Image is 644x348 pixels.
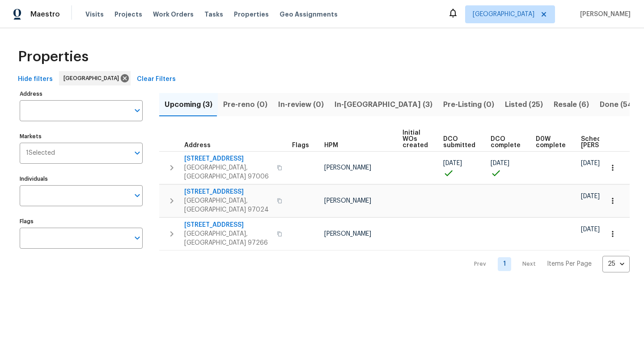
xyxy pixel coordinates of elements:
button: Open [131,104,144,117]
span: Flags [292,142,309,149]
div: 25 [602,252,630,276]
span: Properties [234,10,269,19]
span: Projects [114,10,142,19]
span: Maestro [30,10,60,19]
div: [GEOGRAPHIC_DATA] [59,71,131,85]
span: [GEOGRAPHIC_DATA], [GEOGRAPHIC_DATA] 97006 [184,163,271,181]
span: In-review (0) [278,98,324,111]
p: Items Per Page [547,259,592,268]
span: [DATE] [581,193,600,199]
span: [DATE] [491,160,509,166]
span: Pre-Listing (0) [443,98,494,111]
span: Geo Assignments [280,10,338,19]
label: Individuals [20,176,143,182]
span: [PERSON_NAME] [324,165,371,171]
span: [DATE] [581,160,600,166]
nav: Pagination Navigation [466,256,630,272]
button: Open [131,189,144,202]
span: [STREET_ADDRESS] [184,221,271,229]
span: 1 Selected [26,149,55,157]
span: Hide filters [18,74,53,85]
label: Markets [20,134,143,139]
span: Properties [18,52,89,61]
span: Work Orders [153,10,194,19]
span: Pre-reno (0) [223,98,267,111]
span: [GEOGRAPHIC_DATA], [GEOGRAPHIC_DATA] 97266 [184,229,271,247]
button: Open [131,232,144,244]
span: [PERSON_NAME] [576,10,631,19]
span: Tasks [204,11,223,17]
span: Upcoming (3) [165,98,212,111]
span: Clear Filters [137,74,176,85]
span: [PERSON_NAME] [324,231,371,237]
span: Done (548) [600,98,640,111]
label: Address [20,91,143,97]
span: In-[GEOGRAPHIC_DATA] (3) [335,98,432,111]
button: Clear Filters [133,71,179,88]
span: Visits [85,10,104,19]
span: [GEOGRAPHIC_DATA] [64,74,123,83]
span: DCO complete [491,136,521,149]
span: [GEOGRAPHIC_DATA], [GEOGRAPHIC_DATA] 97024 [184,196,271,214]
span: [GEOGRAPHIC_DATA] [473,10,534,19]
span: D0W complete [536,136,566,149]
span: [DATE] [443,160,462,166]
span: Initial WOs created [402,130,428,149]
span: [STREET_ADDRESS] [184,154,271,163]
span: HPM [324,142,338,149]
span: Scheduled [PERSON_NAME] [581,136,631,149]
label: Flags [20,219,143,224]
span: [DATE] [581,226,600,233]
span: Address [184,142,211,149]
span: [STREET_ADDRESS] [184,187,271,196]
span: Listed (25) [505,98,543,111]
span: Resale (6) [554,98,589,111]
a: Goto page 1 [498,257,511,271]
button: Hide filters [14,71,56,88]
span: DCO submitted [443,136,475,149]
span: [PERSON_NAME] [324,198,371,204]
button: Open [131,147,144,159]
